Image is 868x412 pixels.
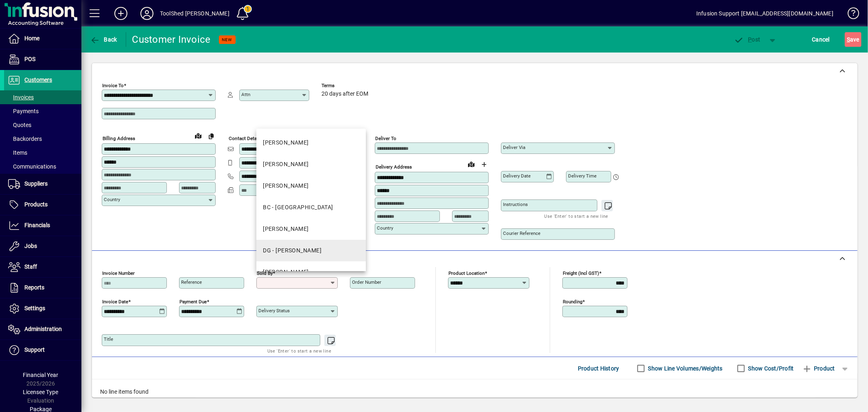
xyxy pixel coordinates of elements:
a: Support [4,340,81,360]
a: Communications [4,160,81,173]
mat-option: BC - Brittany [256,197,366,218]
span: Jobs [24,243,37,249]
span: P [748,36,752,43]
mat-label: Deliver via [503,145,525,150]
span: Cancel [812,33,830,46]
mat-label: Deliver To [375,136,396,141]
div: [PERSON_NAME] [263,225,309,233]
div: BC - [GEOGRAPHIC_DATA] [263,203,333,212]
mat-label: Delivery date [503,173,531,179]
span: Product [802,362,835,375]
span: Communications [8,163,56,170]
span: Invoices [8,94,34,101]
mat-label: Instructions [503,202,528,207]
span: S [847,36,850,43]
button: Back [88,32,119,47]
a: Invoices [4,90,81,104]
div: No line items found [92,379,857,404]
a: Home [4,28,81,49]
a: POS [4,49,81,70]
mat-option: CL - Colin L [256,218,366,240]
div: DG - [PERSON_NAME] [263,246,321,255]
button: Save [845,32,861,47]
mat-option: BRENT - Brent [256,175,366,197]
a: Payments [4,104,81,118]
mat-label: Invoice date [102,299,128,305]
mat-label: Payment due [179,299,207,305]
div: [PERSON_NAME] [263,268,309,276]
button: Add [108,6,134,21]
a: Administration [4,319,81,340]
span: Financial Year [23,372,59,378]
a: Suppliers [4,174,81,194]
a: Products [4,195,81,215]
span: Quotes [8,122,31,128]
mat-option: BOJAMMA - Boj [256,153,366,175]
span: NEW [222,37,232,42]
mat-label: Title [104,336,113,342]
span: ost [734,36,761,43]
span: Home [24,35,39,42]
span: Licensee Type [23,389,59,395]
span: POS [24,56,35,62]
a: View on map [192,129,205,142]
mat-label: Order number [352,279,381,285]
mat-label: Invoice number [102,270,135,276]
mat-option: BM - Bob [256,132,366,153]
a: View on map [465,158,478,171]
mat-label: Courier Reference [503,230,540,236]
mat-label: Country [377,225,393,231]
app-page-header-button: Back [81,32,126,47]
mat-label: Product location [448,270,485,276]
div: Infusion Support [EMAIL_ADDRESS][DOMAIN_NAME] [696,7,833,20]
mat-label: Freight (incl GST) [563,270,599,276]
mat-label: Delivery time [568,173,597,179]
button: Profile [134,6,160,21]
button: Cancel [810,32,832,47]
button: Product History [575,361,623,376]
mat-label: Sold by [257,270,273,276]
div: [PERSON_NAME] [263,138,309,147]
mat-option: DG - Donna Galope [256,240,366,261]
mat-label: Invoice To [102,83,124,88]
mat-label: Reference [181,279,202,285]
div: [PERSON_NAME] [263,160,309,169]
span: Items [8,149,27,156]
span: 20 days after EOM [321,91,368,97]
a: Jobs [4,236,81,256]
span: Financials [24,222,50,228]
a: Backorders [4,132,81,146]
a: Staff [4,257,81,277]
div: Customer Invoice [132,33,211,46]
button: Choose address [478,158,491,171]
mat-hint: Use 'Enter' to start a new line [544,211,608,221]
span: Staff [24,263,37,270]
span: Suppliers [24,180,48,187]
button: Copy to Delivery address [205,129,218,142]
label: Show Line Volumes/Weights [647,364,723,373]
span: ave [847,33,859,46]
span: Payments [8,108,39,114]
span: Customers [24,77,52,83]
a: Settings [4,298,81,319]
span: Reports [24,284,44,291]
span: Back [90,36,117,43]
div: [PERSON_NAME] [263,182,309,190]
mat-label: Delivery status [258,308,290,313]
mat-hint: Use 'Enter' to start a new line [267,346,331,355]
a: Financials [4,215,81,236]
button: Post [730,32,765,47]
mat-label: Country [104,197,120,202]
span: Products [24,201,48,208]
span: Terms [321,83,370,88]
a: Knowledge Base [842,2,858,28]
label: Show Cost/Profit [747,364,794,373]
a: Items [4,146,81,160]
mat-option: JU - John U [256,261,366,283]
mat-label: Rounding [563,299,582,305]
span: Product History [578,362,619,375]
span: Backorders [8,136,42,142]
a: Reports [4,278,81,298]
a: Quotes [4,118,81,132]
mat-label: Attn [241,92,250,97]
